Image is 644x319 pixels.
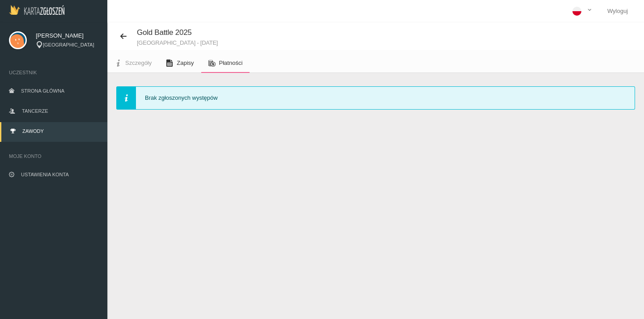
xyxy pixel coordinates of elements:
span: Ustawienia konta [21,172,69,177]
span: Zawody [22,128,44,134]
span: Zapisy [177,60,194,66]
span: Szczegóły [125,60,152,66]
span: [PERSON_NAME] [36,31,98,40]
span: Uczestnik [9,68,98,77]
span: Strona główna [21,88,64,94]
small: [GEOGRAPHIC_DATA] - [DATE] [137,40,218,46]
span: Tancerze [22,108,48,114]
a: Szczegóły [107,53,159,73]
span: Gold Battle 2025 [137,28,192,37]
div: Brak zgłoszonych występów [116,86,635,110]
a: Płatności [201,53,250,73]
span: Płatności [219,60,243,66]
img: Logo [9,5,64,15]
img: svg [9,31,27,49]
a: Zapisy [159,53,201,73]
div: [GEOGRAPHIC_DATA] [36,41,98,49]
span: Moje konto [9,152,98,161]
